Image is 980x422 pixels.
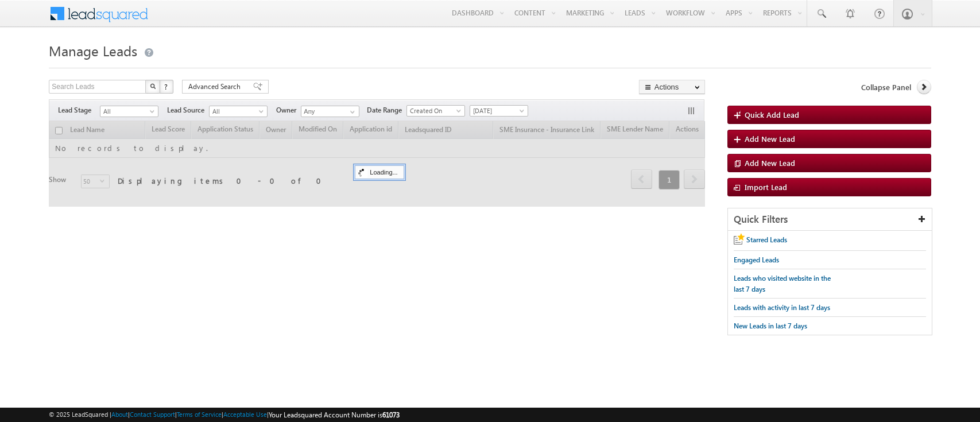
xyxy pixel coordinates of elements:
img: Search [150,83,156,89]
span: Engaged Leads [734,255,779,264]
div: Quick Filters [728,208,932,231]
span: Your Leadsquared Account Number is [269,411,400,419]
span: 61073 [382,411,400,419]
span: © 2025 LeadSquared | | | | | [49,409,400,420]
a: About [111,411,128,418]
span: Quick Add Lead [745,110,799,119]
span: Leads with activity in last 7 days [734,303,830,312]
span: Leads who visited website in the last 7 days [734,274,831,293]
a: Show All Items [344,106,358,118]
span: Lead Stage [58,105,100,115]
span: Owner [276,105,301,115]
span: Add New Lead [745,158,795,168]
span: [DATE] [470,106,525,116]
span: Import Lead [745,182,787,192]
a: All [100,106,158,117]
button: Actions [639,80,705,94]
span: Starred Leads [746,235,787,244]
span: Lead Source [167,105,209,115]
span: ? [164,82,169,91]
span: Add New Lead [745,134,795,144]
span: Date Range [367,105,406,115]
span: New Leads in last 7 days [734,322,807,330]
a: Acceptable Use [223,411,267,418]
a: Terms of Service [177,411,222,418]
a: Created On [406,105,465,117]
span: Collapse Panel [861,82,911,92]
a: Contact Support [130,411,175,418]
span: All [100,106,155,117]
span: Advanced Search [188,82,244,92]
a: [DATE] [470,105,528,117]
span: Created On [407,106,462,116]
span: Manage Leads [49,41,137,60]
input: Type to Search [301,106,359,117]
div: Loading... [355,165,404,179]
button: ? [160,80,173,94]
a: All [209,106,268,117]
span: All [210,106,264,117]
